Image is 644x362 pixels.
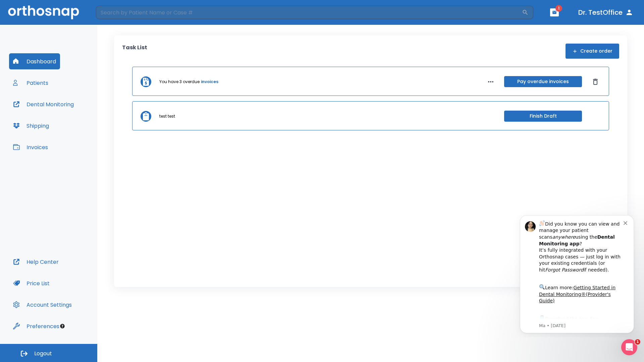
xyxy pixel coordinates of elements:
[9,75,52,91] button: Patients
[635,339,640,345] span: 1
[576,6,636,18] button: Dr. TestOffice
[114,10,119,16] button: Dismiss notification
[510,209,644,337] iframe: Intercom notifications message
[9,297,76,313] button: Account Settings
[555,5,562,12] span: 1
[9,96,78,112] button: Dental Monitoring
[9,139,52,155] button: Invoices
[9,318,63,334] button: Preferences
[159,113,175,119] p: test test
[8,5,79,19] img: Orthosnap
[9,254,63,270] button: Help Center
[29,105,114,139] div: Download the app: | ​ Let us know if you need help getting started!
[34,350,52,357] span: Logout
[59,323,65,329] div: Tooltip anchor
[122,44,147,59] p: Task List
[9,275,54,291] button: Price List
[29,107,89,119] a: App Store
[9,118,53,134] button: Shipping
[504,76,582,87] button: Pay overdue invoices
[9,53,60,69] button: Dashboard
[621,339,637,355] iframe: Intercom live chat
[590,76,601,87] button: Dismiss
[96,6,522,19] input: Search by Patient Name or Case #
[566,44,619,59] button: Create order
[29,114,114,120] p: Message from Ma, sent 6w ago
[159,79,200,85] p: You have 3 overdue
[504,111,582,122] button: Finish Draft
[201,79,218,85] a: invoices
